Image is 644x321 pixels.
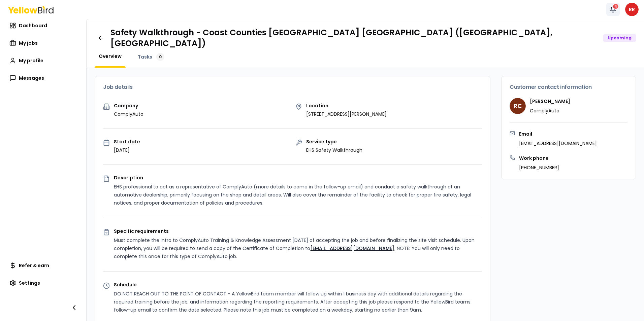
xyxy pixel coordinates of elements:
a: [EMAIL_ADDRESS][DOMAIN_NAME] [310,245,394,252]
p: Must complete the Intro to ComplyAuto Training & Knowledge Assessment [DATE] of accepting the job... [114,236,482,260]
span: My profile [19,57,43,64]
a: Overview [95,53,126,60]
h3: Email [519,131,597,137]
p: Location [306,103,387,108]
a: Refer & earn [5,259,81,272]
div: 0 [156,53,164,61]
span: RR [625,3,639,16]
p: Company [114,103,143,108]
p: EHS professional to act as a representative of ComplyAuto (more details to come in the follow-up ... [114,183,482,207]
span: Messages [19,75,44,81]
p: [PHONE_NUMBER] [519,164,559,171]
a: Dashboard [5,19,81,32]
p: Service type [306,139,362,144]
p: Schedule [114,282,482,287]
p: Description [114,175,482,180]
span: Dashboard [19,22,47,29]
a: My jobs [5,36,81,50]
h3: Job details [103,84,482,90]
p: [STREET_ADDRESS][PERSON_NAME] [306,111,387,117]
h1: Safety Walkthrough - Coast Counties [GEOGRAPHIC_DATA] [GEOGRAPHIC_DATA] ([GEOGRAPHIC_DATA], [GEOG... [110,27,598,49]
a: My profile [5,54,81,67]
button: 4 [606,3,620,16]
p: Specific requirements [114,229,482,234]
h3: Customer contact information [510,84,627,90]
span: Refer & earn [19,262,49,269]
span: My jobs [19,40,38,46]
p: ComplyAuto [114,111,143,117]
p: DO NOT REACH OUT TO THE POINT OF CONTACT - A YellowBird team member will follow up within 1 busin... [114,290,482,314]
p: [DATE] [114,147,140,153]
span: RC [510,98,526,114]
p: ComplyAuto [530,107,570,114]
a: Messages [5,71,81,85]
div: Upcoming [603,34,636,42]
div: 4 [612,3,619,9]
h3: Work phone [519,155,559,162]
p: [EMAIL_ADDRESS][DOMAIN_NAME] [519,140,597,147]
span: Tasks [138,53,152,60]
span: Overview [99,53,122,60]
a: Tasks0 [134,53,168,61]
p: Start date [114,139,140,144]
p: EHS Safety Walkthrough [306,147,362,153]
h4: [PERSON_NAME] [530,98,570,105]
a: Settings [5,276,81,290]
span: Settings [19,280,40,286]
